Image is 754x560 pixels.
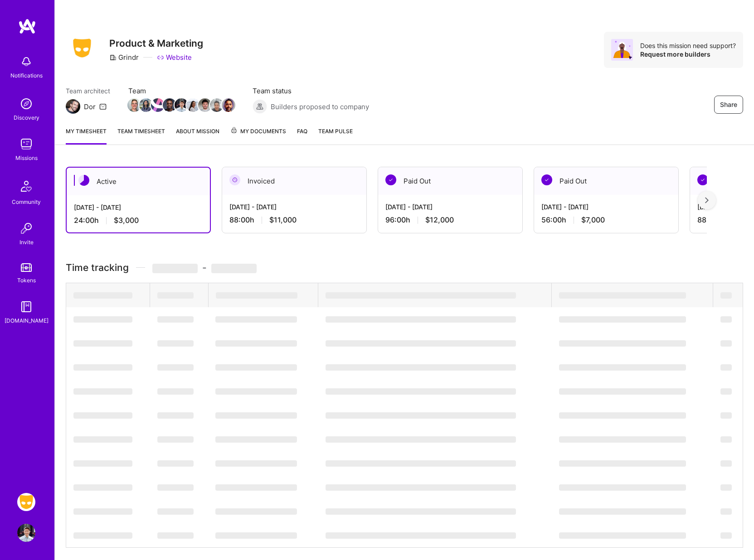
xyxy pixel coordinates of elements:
span: ‌ [559,364,686,371]
img: Company Logo [66,36,98,60]
span: $7,000 [581,215,605,225]
span: ‌ [215,388,297,395]
span: ‌ [720,508,732,515]
span: ‌ [559,484,686,491]
div: Paid Out [378,167,522,195]
img: Avatar [611,39,633,61]
span: ‌ [326,316,516,323]
div: 56:00 h [541,215,671,225]
span: ‌ [73,340,132,347]
span: ‌ [720,412,732,419]
img: User Avatar [17,524,35,542]
span: ‌ [157,460,194,467]
span: ‌ [215,316,297,323]
span: ‌ [559,388,686,395]
span: ‌ [152,264,198,273]
span: ‌ [73,412,132,419]
span: ‌ [157,412,194,419]
a: Team Member Avatar [164,97,175,113]
img: Invoiced [229,174,240,185]
div: Grindr [109,53,139,62]
span: ‌ [215,412,297,419]
span: Team architect [66,86,110,96]
span: Team Pulse [318,128,353,135]
span: ‌ [559,532,686,539]
h3: Product & Marketing [109,38,203,49]
img: Team Architect [66,99,80,114]
span: ‌ [73,436,132,443]
span: ‌ [720,460,732,467]
span: ‌ [326,532,516,539]
span: Share [720,100,737,109]
img: Paid Out [541,174,552,185]
div: [DATE] - [DATE] [74,203,203,212]
img: Team Member Avatar [127,98,141,112]
span: ‌ [326,412,516,419]
span: ‌ [73,532,132,539]
img: Team Member Avatar [210,98,224,112]
img: Team Member Avatar [163,98,176,112]
span: ‌ [157,316,194,323]
a: Team Member Avatar [128,97,140,113]
span: $12,000 [425,215,454,225]
a: Team timesheet [117,126,165,145]
img: Builders proposed to company [253,99,267,114]
div: Community [12,197,41,207]
img: Paid Out [385,174,396,185]
span: ‌ [326,340,516,347]
span: ‌ [73,508,132,515]
span: ‌ [720,340,732,347]
span: ‌ [559,508,686,515]
a: My timesheet [66,126,107,145]
span: Team status [253,86,369,96]
span: ‌ [326,508,516,515]
span: ‌ [73,484,132,491]
div: Discovery [14,113,39,122]
div: Dor [84,102,96,111]
img: guide book [17,298,35,316]
span: ‌ [157,340,194,347]
span: ‌ [326,484,516,491]
div: Tokens [17,275,36,285]
img: discovery [17,95,35,113]
span: ‌ [157,508,194,515]
div: Request more builders [640,50,736,58]
span: ‌ [559,412,686,419]
img: bell [17,53,35,71]
span: ‌ [326,388,516,395]
span: ‌ [326,460,516,467]
span: ‌ [559,316,686,323]
span: ‌ [326,436,516,443]
img: tokens [21,263,32,272]
img: Team Member Avatar [139,98,153,112]
img: Invite [17,219,35,237]
span: ‌ [720,484,732,491]
img: Active [78,175,89,186]
div: Missions [15,153,38,163]
div: Invoiced [222,167,366,195]
span: ‌ [215,508,297,515]
span: ‌ [157,484,194,491]
a: User Avatar [15,524,38,542]
span: ‌ [73,388,132,395]
span: ‌ [73,292,132,299]
span: My Documents [230,126,286,136]
span: Team [128,86,234,96]
img: Grindr: Product & Marketing [17,493,35,511]
span: ‌ [157,292,194,299]
span: $11,000 [269,215,297,225]
span: ‌ [720,532,732,539]
a: Team Member Avatar [175,97,187,113]
a: Team Pulse [318,126,353,145]
span: ‌ [157,436,194,443]
img: Community [15,175,37,197]
span: ‌ [215,436,297,443]
span: ‌ [215,460,297,467]
div: [DATE] - [DATE] [229,202,359,212]
span: ‌ [559,436,686,443]
div: Invite [19,237,34,247]
span: ‌ [559,292,686,299]
span: ‌ [215,532,297,539]
span: ‌ [73,364,132,371]
img: logo [18,18,36,34]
